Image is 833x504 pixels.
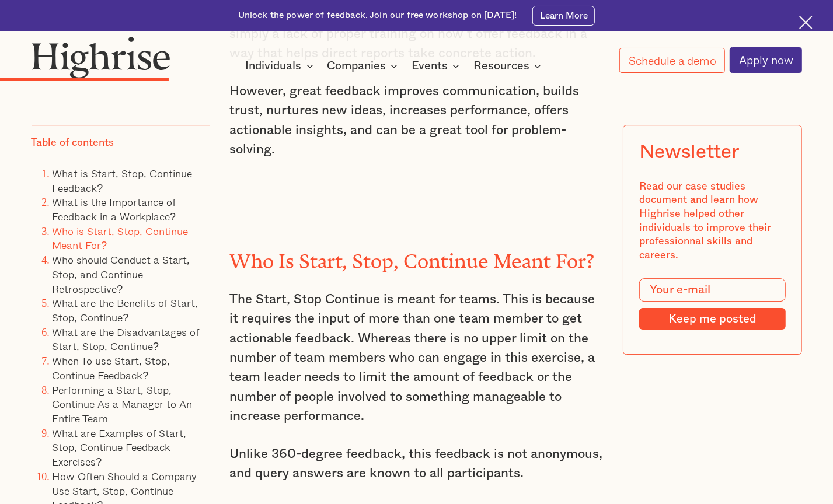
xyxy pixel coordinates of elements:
[532,6,595,26] a: Learn More
[639,278,786,330] form: Modal Form
[52,222,188,253] a: Who is Start, Stop, Continue Meant For?
[799,16,813,29] img: Cross icon
[52,194,176,225] a: What is the Importance of Feedback in a Workplace?
[32,136,114,150] div: Table of contents
[52,425,186,470] a: What are Examples of Start, Stop, Continue Feedback Exercises?
[52,251,190,296] a: Who should Conduct a Start, Stop, and Continue Retrospective?
[229,290,604,426] p: The Start, Stop Continue is meant for teams. This is because it requires the input of more than o...
[473,59,529,73] div: Resources
[619,48,724,73] a: Schedule a demo
[327,59,401,73] div: Companies
[52,381,192,426] a: Performing a Start, Stop, Continue As a Manager to An Entire Team
[639,179,786,262] div: Read our case studies document and learn how Highrise helped other individuals to improve their p...
[52,352,170,383] a: When To use Start, Stop, Continue Feedback?
[246,59,317,73] div: Individuals
[229,82,604,160] p: However, great feedback improves communication, builds trust, nurtures new ideas, increases perfo...
[412,59,463,73] div: Events
[473,59,545,73] div: Resources
[52,165,192,196] a: What is Start, Stop, Continue Feedback?
[238,9,517,22] div: Unlock the power of feedback. Join our free workshop on [DATE]!
[639,278,786,301] input: Your e-mail
[412,59,448,73] div: Events
[52,295,198,325] a: What are the Benefits of Start, Stop, Continue?
[639,308,786,330] input: Keep me posted
[246,59,302,73] div: Individuals
[327,59,386,73] div: Companies
[52,323,199,354] a: What are the Disadvantages of Start, Stop, Continue?
[229,246,604,268] h2: Who Is Start, Stop, Continue Meant For?
[639,141,739,164] div: Newsletter
[730,47,801,73] a: Apply now
[32,36,171,78] img: Highrise logo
